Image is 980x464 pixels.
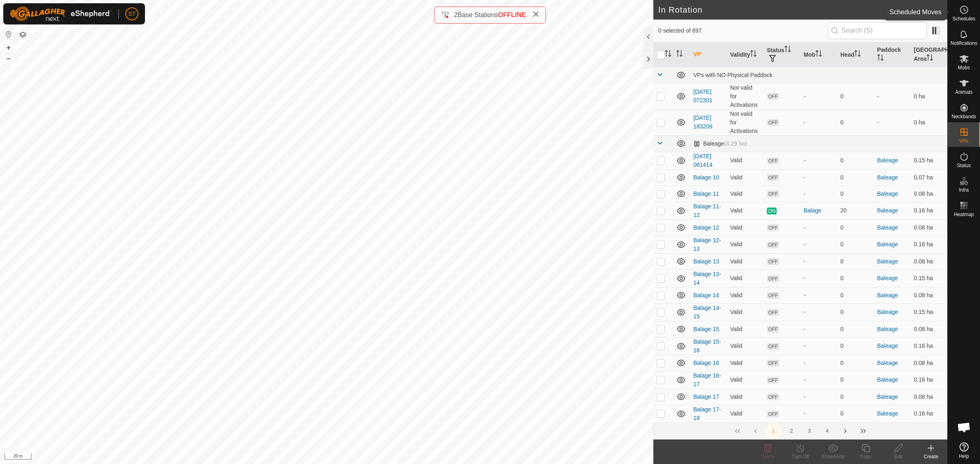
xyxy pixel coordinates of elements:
button: Reset Map [4,29,13,39]
td: 0 [837,270,874,287]
td: Valid [727,321,764,337]
td: Valid [727,371,764,389]
a: Balage 14-15 [693,305,721,320]
div: - [804,118,834,127]
span: OFF [767,174,779,181]
span: OFF [767,393,779,400]
div: - [804,173,834,182]
td: Valid [727,389,764,405]
td: Valid [727,287,764,303]
span: ST [128,10,136,18]
button: Next Page [837,423,853,439]
a: Baleage [877,190,898,197]
input: Search (S) [828,22,927,39]
th: Validity [727,42,764,67]
a: Baleage [877,342,898,349]
span: OFF [767,93,779,100]
span: OFF [767,292,779,299]
div: - [804,359,834,367]
td: 0 [837,321,874,337]
td: 0 [837,169,874,186]
p-sorticon: Activate to sort [750,51,757,58]
span: Base Stations [458,11,498,18]
th: Paddock [874,42,911,67]
td: Valid [727,186,764,202]
span: Animals [955,90,973,95]
div: Balage [804,206,834,215]
td: 0 [837,405,874,422]
a: Balage 13-14 [693,271,721,286]
span: 697 [926,4,939,16]
td: 0 [837,287,874,303]
td: 0 [837,186,874,202]
span: VPs [959,139,968,144]
div: - [804,92,834,101]
span: (4.29 ha) [724,140,747,147]
a: Baleage [877,275,898,281]
div: - [804,156,834,165]
td: Valid [727,337,764,355]
span: OFF [767,275,779,282]
td: 0 [837,219,874,236]
td: 0 [837,109,874,135]
a: Balage 14 [693,292,719,298]
a: Baleage [877,258,898,265]
th: Status [764,42,800,67]
div: VPs with NO Physical Paddock [693,72,944,78]
th: Head [837,42,874,67]
td: Valid [727,253,764,270]
td: 0 ha [911,109,947,135]
button: + [4,43,13,53]
td: Valid [727,355,764,371]
td: 0 [837,152,874,169]
td: 0.15 ha [911,152,947,169]
span: OFF [767,360,779,367]
a: Balage 11-12 [693,203,721,218]
a: Balage 12 [693,224,719,231]
span: Status [957,163,971,168]
a: Baleage [877,241,898,247]
td: - [874,83,911,109]
a: Privacy Policy [294,453,325,461]
button: 1 [765,423,782,439]
div: - [804,257,834,266]
span: Notifications [951,41,977,46]
div: - [804,223,834,232]
a: Balage 12-13 [693,237,721,252]
td: - [874,109,911,135]
span: Schedules [952,16,975,21]
td: Valid [727,202,764,219]
td: 0.08 ha [911,287,947,303]
a: Balage 13 [693,258,719,265]
td: 0.08 ha [911,186,947,202]
div: Copy [849,453,882,460]
td: 0 [837,236,874,253]
div: - [804,409,834,418]
td: Valid [727,236,764,253]
th: Mob [800,42,837,67]
td: 0.16 ha [911,405,947,422]
span: OFF [767,258,779,265]
td: 0.16 ha [911,371,947,389]
td: 0 ha [911,83,947,109]
a: Balage 15-16 [693,338,721,354]
button: Map Layers [18,30,28,40]
td: 0 [837,355,874,371]
td: 0.08 ha [911,321,947,337]
span: OFF [767,157,779,164]
a: Baleage [877,410,898,417]
a: [DATE] 072301 [693,88,713,104]
div: Open chat [952,415,976,440]
div: - [804,393,834,401]
div: Edit [882,453,915,460]
a: Balage 17-18 [693,406,721,421]
a: Balage 11 [693,190,719,197]
a: Baleage [877,174,898,181]
div: Show/Hide [817,453,849,460]
div: - [804,325,834,334]
a: Baleage [877,360,898,366]
div: Turn Off [784,453,817,460]
p-sorticon: Activate to sort [665,51,671,58]
div: - [804,274,834,283]
td: 0.08 ha [911,355,947,371]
